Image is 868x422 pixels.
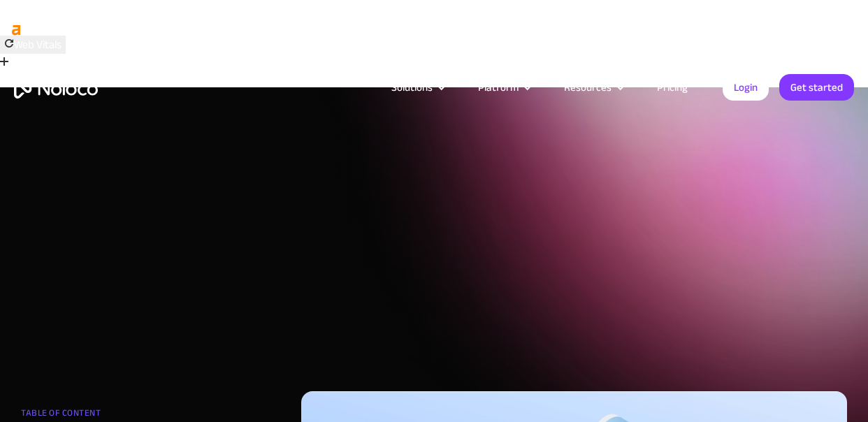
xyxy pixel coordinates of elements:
a: Pricing [639,78,705,96]
a: home [14,77,98,99]
a: Login [723,74,769,101]
div: Platform [461,78,547,96]
div: Platform [478,78,519,96]
a: Get started [779,74,854,101]
div: Resources [564,78,612,96]
div: Solutions [391,78,433,96]
div: Resources [547,78,639,96]
div: Solutions [374,78,461,96]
